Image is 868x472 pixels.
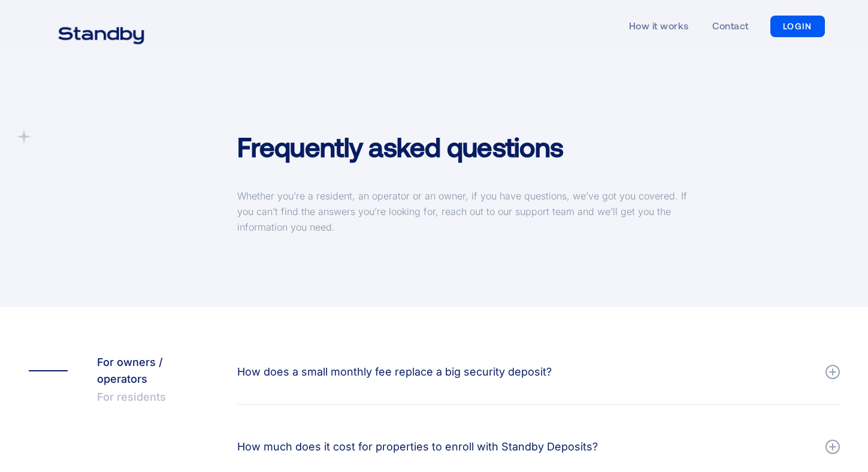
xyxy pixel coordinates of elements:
[237,438,598,455] div: How much does it cost for properties to enroll with Standby Deposits?
[237,129,563,164] h1: Frequently asked questions
[770,16,825,37] a: LOGIN
[97,388,166,407] div: For residents
[237,188,700,235] p: Whether you’re a resident, an operator or an owner, if you have questions, we’ve got you covered....
[97,354,213,388] div: For owners / operators
[237,364,552,380] div: How does a small monthly fee replace a big security deposit?
[43,19,159,34] a: home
